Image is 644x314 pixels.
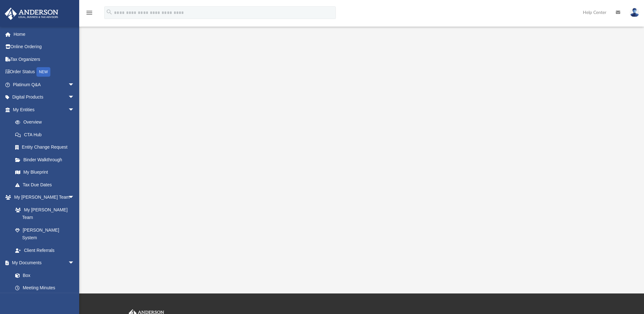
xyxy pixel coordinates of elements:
a: Tax Organizers [4,53,84,66]
span: arrow_drop_down [68,91,81,104]
a: Order StatusNEW [4,66,84,79]
a: Entity Change Request [9,141,84,154]
img: User Pic [630,8,639,17]
a: Home [4,28,84,41]
div: NEW [36,67,50,77]
a: Binder Walkthrough [9,153,84,166]
a: Platinum Q&Aarrow_drop_down [4,78,84,91]
a: Tax Due Dates [9,178,84,191]
a: My Documentsarrow_drop_down [4,257,81,269]
a: Overview [9,116,84,129]
span: arrow_drop_down [68,78,81,91]
a: My [PERSON_NAME] Team [9,203,78,224]
a: Meeting Minutes [9,282,81,294]
i: menu [86,9,93,16]
span: arrow_drop_down [68,257,81,270]
a: [PERSON_NAME] System [9,224,81,244]
a: My Blueprint [9,166,81,179]
a: Client Referrals [9,244,81,257]
a: Online Ordering [4,41,84,53]
img: Anderson Advisors Platinum Portal [3,8,60,20]
i: search [106,9,113,16]
a: My [PERSON_NAME] Teamarrow_drop_down [4,191,81,204]
a: CTA Hub [9,128,84,141]
a: Digital Productsarrow_drop_down [4,91,84,104]
span: arrow_drop_down [68,103,81,116]
a: My Entitiesarrow_drop_down [4,103,84,116]
a: Box [9,269,78,282]
a: menu [86,12,93,16]
span: arrow_drop_down [68,191,81,204]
